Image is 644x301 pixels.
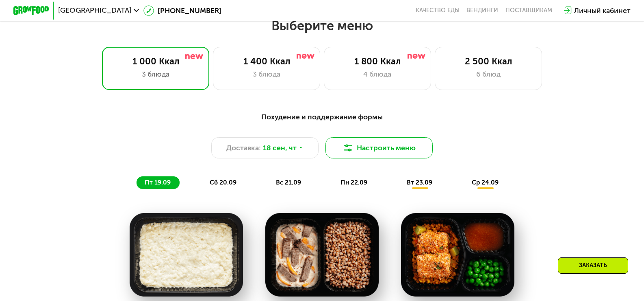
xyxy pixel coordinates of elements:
div: 2 500 Ккал [444,56,533,67]
div: Заказать [558,257,628,274]
h2: Выберите меню [28,18,615,34]
div: поставщикам [505,7,552,14]
span: сб 20.09 [210,179,236,186]
div: 3 блюда [222,69,311,79]
button: Настроить меню [325,137,433,159]
div: 1 000 Ккал [111,56,200,67]
span: ср 24.09 [472,179,499,186]
div: 6 блюд [444,69,533,79]
div: 1 400 Ккал [222,56,311,67]
span: вт 23.09 [407,179,432,186]
div: Похудение и поддержание формы [57,112,587,123]
a: Качество еды [416,7,460,14]
span: [GEOGRAPHIC_DATA] [58,7,131,14]
span: вс 21.09 [276,179,301,186]
div: 3 блюда [111,69,200,79]
div: 1 800 Ккал [333,56,422,67]
a: [PHONE_NUMBER] [143,5,221,16]
div: 4 блюда [333,69,422,79]
span: 18 сен, чт [263,143,297,153]
span: пт 19.09 [145,179,171,186]
div: Личный кабинет [574,5,631,16]
span: Доставка: [226,143,261,153]
span: пн 22.09 [340,179,367,186]
a: Вендинги [466,7,498,14]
